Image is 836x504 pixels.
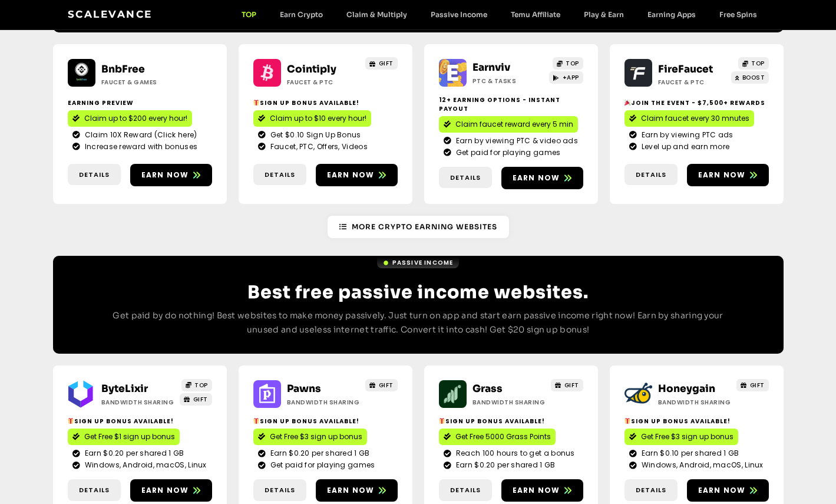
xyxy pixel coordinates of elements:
[641,431,733,442] span: Get Free $3 sign up bonus
[68,98,212,107] h2: Earning Preview
[84,113,187,124] span: Claim up to $200 every hour!
[265,485,295,495] span: Details
[270,431,362,442] span: Get Free $3 sign up bonus
[287,383,321,395] a: Pawns
[455,431,551,442] span: Get Free 5000 Grass Points
[639,141,730,152] span: Level up and earn more
[72,130,207,140] a: Claim 10X Reward (Click here)
[624,110,754,127] a: Claim faucet every 30 mnutes
[566,59,579,68] span: TOP
[572,10,636,19] a: Play & Earn
[453,136,578,146] span: Earn by viewing PTC & video ads
[750,381,765,390] span: GIFT
[439,167,492,189] a: Details
[731,71,769,84] a: BOOST
[335,10,419,19] a: Claim & Multiply
[439,116,578,133] a: Claim faucet reward every 5 min
[472,398,546,407] h2: Bandwidth Sharing
[328,216,509,238] a: More Crypto earning Websites
[624,479,678,501] a: Details
[100,282,736,303] h2: Best free passive income websites.
[365,57,398,70] a: GIFT
[624,417,769,426] h2: Sign up bonus available!
[624,429,738,445] a: Get Free $3 sign up bonus
[439,418,445,424] img: 🎁
[193,395,208,404] span: GIFT
[68,164,121,186] a: Details
[455,119,573,130] span: Claim faucet reward every 5 min
[453,147,561,158] span: Get paid for playing games
[636,10,708,19] a: Earning Apps
[472,61,510,74] a: Earnviv
[624,98,769,107] h2: Join the event - $7,500+ Rewards
[79,170,110,180] span: Details
[101,383,148,395] a: ByteLixir
[68,418,74,424] img: 🎁
[253,164,306,186] a: Details
[82,460,207,470] span: Windows, Android, macOS, Linux
[316,479,398,502] a: Earn now
[639,448,739,459] span: Earn $0.10 per shared 1 GB
[698,485,746,496] span: Earn now
[687,164,769,186] a: Earn now
[738,57,769,70] a: TOP
[698,170,746,180] span: Earn now
[287,63,336,75] a: Cointiply
[472,383,503,395] a: Grass
[742,73,765,82] span: BOOST
[267,141,368,152] span: Faucet, PTC, Offers, Videos
[639,460,764,470] span: Windows, Android, macOS, Linux
[79,485,110,495] span: Details
[253,479,306,501] a: Details
[439,429,556,445] a: Get Free 5000 Grass Points
[327,170,375,180] span: Earn now
[287,78,361,87] h2: Faucet & PTC
[100,309,736,337] p: Get paid by do nothing! Best websites to make money passively. Just turn on app and start earn pa...
[624,164,678,186] a: Details
[658,398,732,407] h2: Bandwidth Sharing
[379,59,394,68] span: GIFT
[439,479,492,501] a: Details
[499,10,572,19] a: Temu Affiliate
[253,98,398,107] h2: Sign up bonus available!
[501,479,583,502] a: Earn now
[268,10,335,19] a: Earn Crypto
[101,63,145,75] a: BnbFree
[636,485,666,495] span: Details
[101,78,175,87] h2: Faucet & Games
[68,110,192,127] a: Claim up to $200 every hour!
[736,379,769,391] a: GIFT
[687,479,769,502] a: Earn now
[316,164,398,186] a: Earn now
[636,170,666,180] span: Details
[439,417,583,426] h2: Sign up bonus available!
[130,479,212,502] a: Earn now
[501,167,583,189] a: Earn now
[513,173,560,183] span: Earn now
[439,95,583,113] h2: 12+ Earning options - instant payout
[352,222,497,232] span: More Crypto earning Websites
[658,383,715,395] a: Honeygain
[253,110,371,127] a: Claim up to $10 every hour!
[253,417,398,426] h2: Sign up bonus available!
[450,485,481,495] span: Details
[230,10,268,19] a: TOP
[472,77,546,85] h2: PTC & Tasks
[658,63,713,75] a: FireFaucet
[658,78,732,87] h2: Faucet & PTC
[68,479,121,501] a: Details
[180,393,212,406] a: GIFT
[453,460,556,470] span: Earn $0.20 per shared 1 GB
[419,10,499,19] a: Passive Income
[377,257,460,268] a: Passive Income
[327,485,375,496] span: Earn now
[450,173,481,183] span: Details
[641,113,749,124] span: Claim faucet every 30 mnutes
[253,418,259,424] img: 🎁
[230,10,769,19] nav: Menu
[392,258,454,267] span: Passive Income
[141,170,189,180] span: Earn now
[141,485,189,496] span: Earn now
[194,381,208,390] span: TOP
[453,448,575,459] span: Reach 100 hours to get a bonus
